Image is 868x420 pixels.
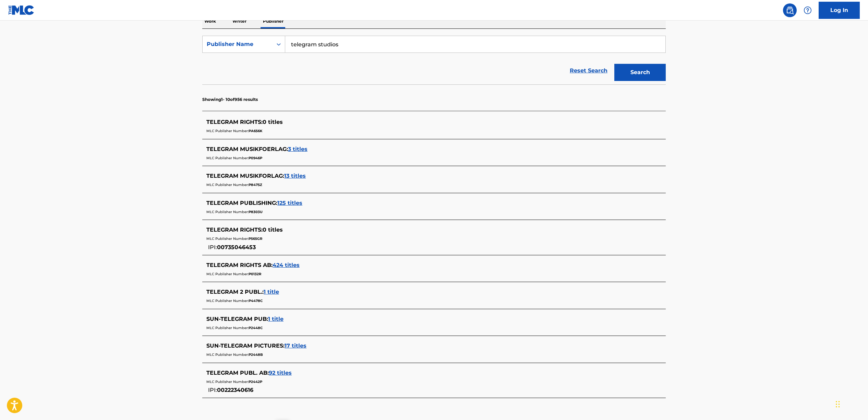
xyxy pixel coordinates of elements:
span: TELEGRAM MUSIKFOERLAG : [206,146,288,152]
span: MLC Publisher Number: [206,380,249,384]
span: TELEGRAM PUBLISHING : [206,200,277,206]
div: Help [801,3,815,17]
span: P565GR [249,236,262,241]
span: 00735046453 [217,244,256,250]
div: Drag [836,394,840,415]
p: Showing 1 - 10 of 956 results [202,96,258,103]
span: MLC Publisher Number: [206,352,249,357]
p: Publisher [261,14,286,28]
span: 0 titles [263,226,283,233]
div: Publisher Name [207,40,268,48]
span: P2442P [249,380,262,384]
span: MLC Publisher Number: [206,183,249,187]
span: TELEGRAM RIGHTS AB : [206,262,273,268]
span: P0132R [249,272,261,276]
span: P0946P [249,156,262,160]
p: Writer [230,14,249,28]
button: Search [614,64,666,81]
span: TELEGRAM PUBL. AB : [206,370,269,376]
span: 1 title [268,316,284,322]
span: MLC Publisher Number: [206,236,249,241]
span: 424 titles [273,262,300,268]
span: IPI: [208,387,217,393]
img: MLC Logo [8,5,35,15]
span: P8303U [249,210,263,214]
span: MLC Publisher Number: [206,129,249,133]
span: 0 titles [263,119,283,125]
a: Public Search [783,3,797,17]
span: MLC Publisher Number: [206,156,249,160]
span: TELEGRAM RIGHTS : [206,119,263,125]
a: Log In [819,2,860,19]
span: SUN-TELEGRAM PICTURES : [206,342,285,349]
span: PA656K [249,129,262,133]
span: P4478C [249,299,263,303]
span: P8475Z [249,183,262,187]
span: MLC Publisher Number: [206,326,249,330]
span: 92 titles [269,370,292,376]
img: search [786,6,794,14]
span: 00222340616 [217,387,253,393]
span: 17 titles [285,342,306,349]
span: 125 titles [277,200,302,206]
span: TELEGRAM RIGHTS : [206,226,263,233]
span: SUN-TELEGRAM PUB : [206,316,268,322]
img: help [804,6,812,14]
form: Search Form [202,36,666,84]
span: P2448B [249,352,263,357]
span: IPI: [208,244,217,250]
span: P2448C [249,326,263,330]
span: MLC Publisher Number: [206,210,249,214]
iframe: Chat Widget [834,387,868,420]
span: 1 title [264,289,279,295]
span: MLC Publisher Number: [206,272,249,276]
span: 13 titles [284,173,306,179]
span: TELEGRAM 2 PUBL. : [206,289,264,295]
a: Reset Search [566,63,611,78]
span: MLC Publisher Number: [206,299,249,303]
span: TELEGRAM MUSIKFORLAG : [206,173,284,179]
span: 3 titles [288,146,308,152]
p: Work [202,14,218,28]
